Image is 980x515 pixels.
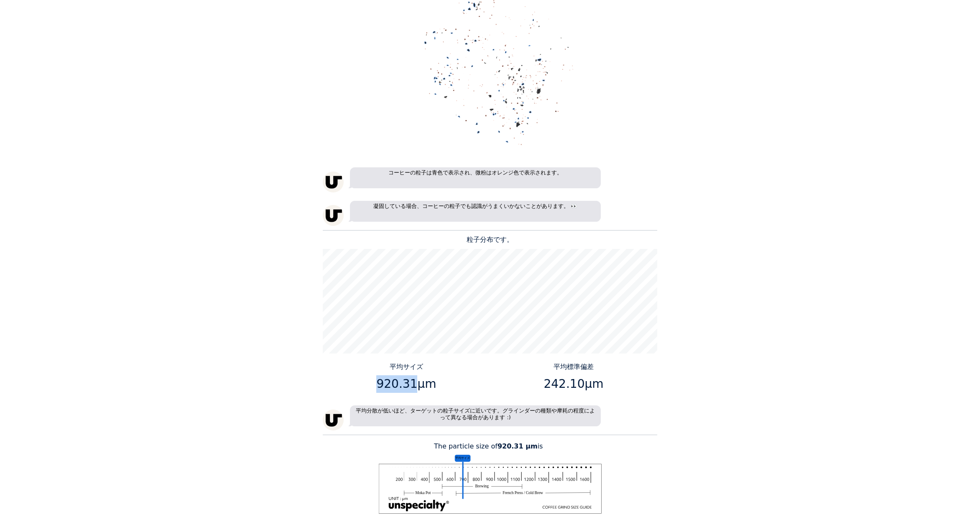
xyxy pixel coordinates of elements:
p: 平均標準偏差 [493,362,654,372]
tspan: 平均サイズ [455,456,470,460]
p: 平均サイズ [326,362,487,372]
img: unspecialty-logo [323,410,344,430]
p: 平均分散が低いほど、ターゲットの粒子サイズに近いです。グラインダーの種類や摩耗の程度によって異なる場合があります :) [350,405,601,426]
p: 920.31μm [326,375,487,393]
p: 粒子分布です。 [323,235,657,245]
p: The particle size of is [323,441,657,451]
p: コーヒーの粒子は青色で表示され、微粉はオレンジ色で表示されます。 [350,167,601,188]
b: 920.31 μm [498,442,538,450]
p: 凝固している場合、コーヒーの粒子でも認識がうまくいかないことがあります。 👀 [350,201,601,222]
img: unspecialty-logo [323,172,344,192]
p: 242.10μm [493,375,654,393]
img: unspecialty-logo [323,205,344,226]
